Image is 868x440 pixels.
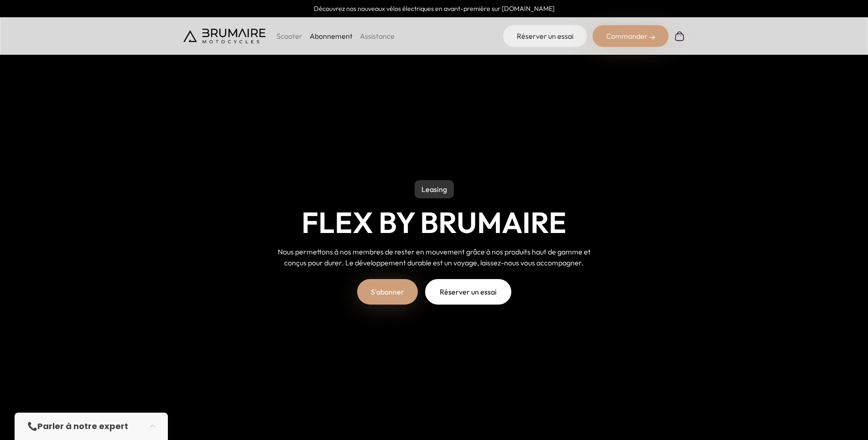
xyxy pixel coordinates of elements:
[183,29,265,43] img: Brumaire Motocycles
[593,25,669,47] div: Commander
[301,206,567,239] h1: Flex by Brumaire
[415,180,454,198] p: Leasing
[310,31,353,41] a: Abonnement
[425,279,511,305] a: Réserver un essai
[360,31,395,41] a: Assistance
[503,25,587,47] a: Réserver un essai
[650,35,655,40] img: right-arrow-2.png
[674,31,685,41] img: Panier
[276,31,302,41] p: Scooter
[357,279,418,305] a: S'abonner
[278,247,591,267] span: Nous permettons à nos membres de rester en mouvement grâce à nos produits haut de gamme et conçus...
